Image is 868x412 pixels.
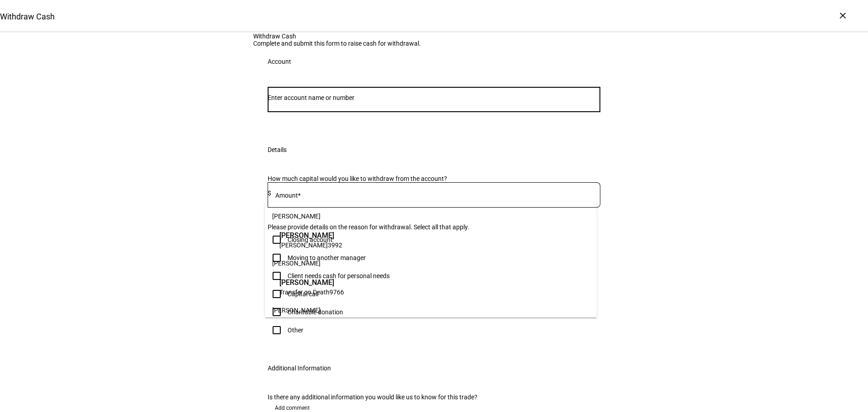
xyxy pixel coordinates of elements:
[277,275,346,298] div: Ann B Koons
[288,327,303,334] div: Other
[272,260,321,267] span: [PERSON_NAME]
[268,189,271,197] span: $
[272,307,321,314] span: [PERSON_NAME]
[279,289,330,296] span: Transfer on Death
[268,175,600,182] div: How much capital would you like to withdraw from the account?
[268,58,291,65] div: Account
[268,393,600,401] div: Is there any additional information you would like us to know for this trade?
[328,242,342,249] span: 3992
[277,228,344,251] div: Abdul N Arghandehwal
[279,242,328,249] span: [PERSON_NAME]
[253,40,615,47] div: Complete and submit this form to raise cash for withdrawal.
[268,94,600,101] input: Number
[268,146,287,153] div: Details
[253,33,615,40] div: Withdraw Cash
[279,230,342,241] span: [PERSON_NAME]
[268,365,331,372] div: Additional Information
[835,8,850,23] div: ×
[330,289,344,296] span: 9766
[279,277,344,288] span: [PERSON_NAME]
[272,213,321,220] span: [PERSON_NAME]
[275,192,301,199] mat-label: Amount*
